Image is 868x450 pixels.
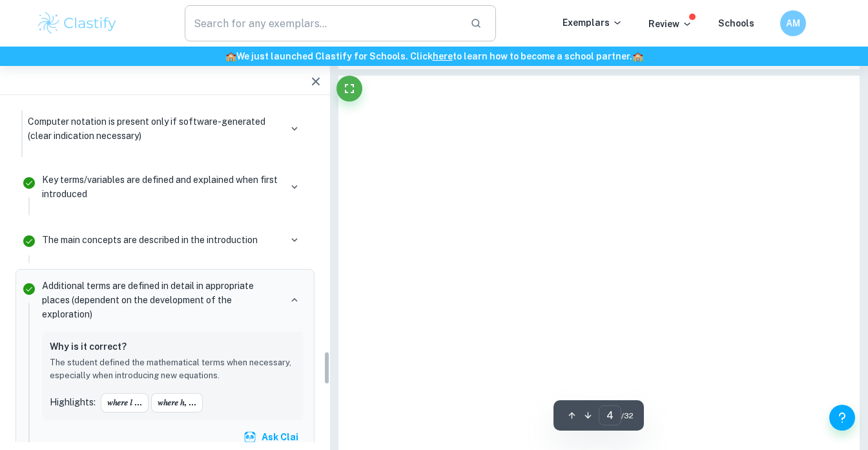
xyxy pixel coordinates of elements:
[21,281,37,297] svg: Correct
[786,16,801,30] h6: AM
[433,51,453,61] a: here
[42,173,280,201] p: Key terms/variables are defined and explained when first introduced
[621,410,634,422] span: / 32
[3,49,865,63] h6: We just launched Clastify for Schools. Click to learn how to become a school partner.
[36,10,118,36] img: Clastify logo
[563,16,623,30] p: Exemplars
[718,18,754,28] a: Schools
[241,425,304,449] button: Ask Clai
[336,76,362,102] button: Fullscreen
[50,356,296,383] p: The student defined the mathematical terms when necessary, especially when introducing new equati...
[185,5,460,41] input: Search for any exemplars...
[151,393,203,412] button: 𝑤ℎ𝑒𝑟𝑒 ℎ, ...
[28,114,280,143] p: Computer notation is present only if software-generated (clear indication necessary)
[632,51,643,61] span: 🏫
[243,431,256,444] img: clai.svg
[42,233,258,247] p: The main concepts are described in the introduction
[101,393,149,412] button: 𝑤ℎ𝑒𝑟𝑒 𝑙 ...
[21,233,37,249] svg: Correct
[289,343,296,350] button: Report mistake/confusion
[780,10,806,36] button: AM
[648,17,692,31] p: Review
[829,405,855,431] button: Help and Feedback
[225,51,236,61] span: 🏫
[50,395,96,409] p: Highlights:
[50,339,127,354] h6: Why is it correct?
[21,175,37,191] svg: Correct
[42,279,280,321] p: Additional terms are defined in detail in appropriate places (dependent on the development of the...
